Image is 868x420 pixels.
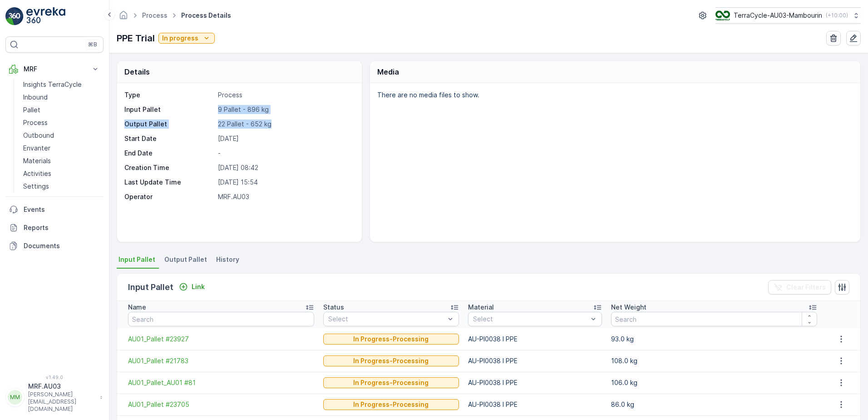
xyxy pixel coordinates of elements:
td: AU-PI0038 I PPE [464,372,607,394]
p: In Progress-Processing [353,378,429,387]
p: MRF.AU03 [28,382,95,391]
p: Materials [23,156,51,165]
p: Process [218,90,352,100]
p: Operator [124,192,214,201]
td: 106.0 kg [607,372,822,394]
p: [DATE] 08:42 [218,163,352,172]
p: There are no media files to show. [377,90,851,100]
p: Outbound [23,131,54,140]
p: TerraCycle-AU03-Mambourin [734,11,822,20]
p: - [218,149,352,158]
p: Clear Filters [786,283,826,292]
p: Type [124,90,214,100]
button: In Progress-Processing [323,355,459,366]
p: MRF [24,65,85,74]
td: AU-PI0038 I PPE [464,394,607,415]
button: Clear Filters [768,280,831,295]
td: AU-PI0038 I PPE [464,350,607,372]
p: [DATE] [218,134,352,143]
button: In Progress-Processing [323,399,459,410]
p: Select [328,315,444,324]
img: logo_light-DOdMpM7g.png [26,7,65,25]
p: Link [192,282,205,291]
a: Reports [5,219,104,237]
span: Process Details [179,11,233,20]
span: v 1.49.0 [5,375,104,380]
p: Details [124,66,150,77]
p: 22 Pallet - 652 kg [218,120,352,129]
p: Events [24,205,100,214]
a: Pallet [20,104,104,116]
p: Insights TerraCycle [23,80,82,89]
button: MMMRF.AU03[PERSON_NAME][EMAIL_ADDRESS][DOMAIN_NAME] [5,382,104,413]
button: Link [175,281,208,292]
p: Pallet [23,105,40,115]
p: [PERSON_NAME][EMAIL_ADDRESS][DOMAIN_NAME] [28,391,95,413]
p: Reports [24,223,100,232]
p: [DATE] 15:54 [218,178,352,187]
img: logo [5,7,24,25]
p: Last Update Time [124,178,214,187]
a: Homepage [118,14,128,21]
input: Search [611,312,817,326]
a: Process [20,116,104,129]
span: Input Pallet [118,255,155,264]
p: PPE Trial [117,31,155,45]
a: Events [5,200,104,219]
p: Inbound [23,93,48,102]
span: History [216,255,239,264]
td: 108.0 kg [607,350,822,372]
a: Materials [20,155,104,167]
p: Start Date [124,134,214,143]
p: 9 Pallet - 896 kg [218,105,352,114]
p: End Date [124,149,214,158]
p: Envanter [23,144,50,153]
p: ( +10:00 ) [826,12,848,19]
input: Search [128,312,314,326]
p: Process [23,118,48,127]
p: Net Weight [611,303,646,312]
a: Outbound [20,129,104,142]
button: TerraCycle-AU03-Mambourin(+10:00) [715,7,861,24]
div: MM [8,390,22,405]
p: Creation Time [124,163,214,172]
p: ⌘B [88,41,97,48]
a: Documents [5,237,104,255]
a: Process [142,11,168,19]
p: Documents [24,241,100,250]
p: Name [128,303,146,312]
p: Settings [23,182,49,191]
p: Input Pallet [128,281,173,294]
a: AU01_Pallet #21783 [128,356,314,365]
p: Activities [23,169,51,178]
button: MRF [5,60,104,78]
p: Input Pallet [124,105,214,114]
td: 93.0 kg [607,328,822,350]
a: AU01_Pallet #23927 [128,335,314,344]
button: In Progress-Processing [323,377,459,388]
button: In progress [158,33,215,44]
td: 86.0 kg [607,394,822,415]
p: In Progress-Processing [353,400,429,409]
a: Settings [20,180,104,193]
img: image_D6FFc8H.png [715,10,730,20]
a: Activities [20,167,104,180]
p: Material [468,303,494,312]
a: AU01_Pallet #23705 [128,400,314,409]
button: In Progress-Processing [323,334,459,345]
span: Output Pallet [164,255,207,264]
p: In Progress-Processing [353,356,429,365]
p: Status [323,303,344,312]
p: Output Pallet [124,120,214,129]
a: AU01_Pallet_AU01 #81 [128,378,314,387]
a: Insights TerraCycle [20,78,104,91]
a: Envanter [20,142,104,155]
p: MRF.AU03 [218,192,352,201]
a: Inbound [20,91,104,104]
p: Select [473,315,588,324]
p: In Progress-Processing [353,335,429,344]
